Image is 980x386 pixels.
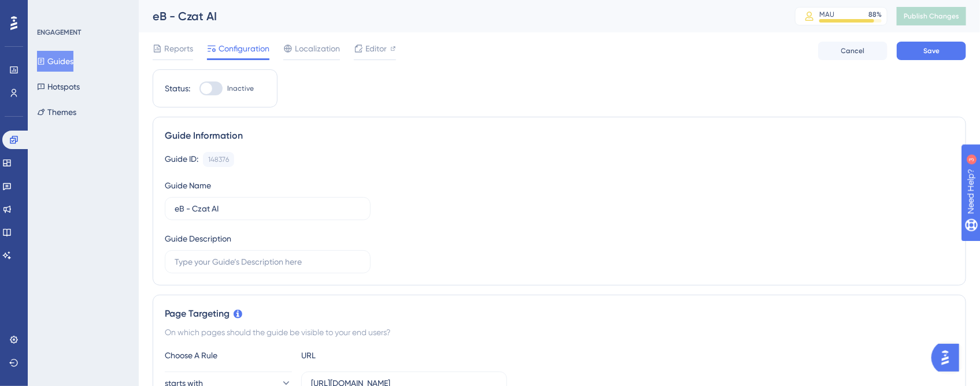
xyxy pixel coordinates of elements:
span: Save [923,46,940,55]
div: Page Targeting [165,307,954,321]
span: Configuration [219,42,269,55]
input: Type your Guide’s Description here [175,255,361,268]
span: Cancel [841,46,865,55]
span: Localization [295,42,340,55]
div: 3 [80,6,84,15]
div: Guide ID: [165,152,198,167]
div: Guide Information [165,129,954,143]
div: URL [301,348,428,362]
span: Reports [164,42,193,55]
button: Guides [37,51,73,72]
div: Guide Name [165,179,211,192]
div: eB - Czat AI [153,8,766,24]
div: 88 % [868,10,882,19]
div: Status: [165,81,190,95]
iframe: UserGuiding AI Assistant Launcher [931,340,966,375]
div: Guide Description [165,232,231,246]
button: Publish Changes [897,7,966,25]
input: Type your Guide’s Name here [175,202,361,215]
button: Themes [37,102,76,123]
div: Choose A Rule [165,348,292,362]
span: Publish Changes [904,12,959,21]
span: Inactive [227,84,254,93]
button: Cancel [818,42,887,60]
div: ENGAGEMENT [37,28,81,37]
span: Need Help? [27,3,72,17]
div: 148376 [208,155,229,164]
button: Save [897,42,966,60]
div: On which pages should the guide be visible to your end users? [165,325,954,339]
div: MAU [819,10,834,19]
span: Editor [365,42,387,55]
button: Hotspots [37,76,80,97]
